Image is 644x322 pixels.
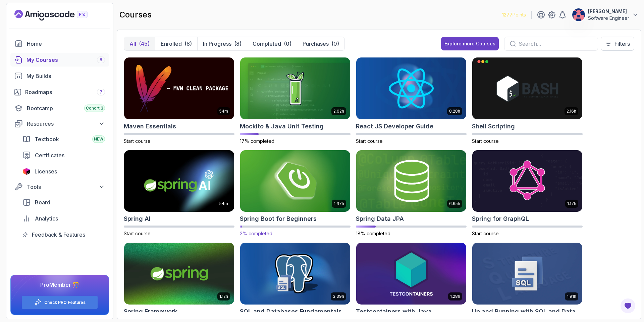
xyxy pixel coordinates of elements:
span: Cohort 3 [86,106,103,111]
p: 1.67h [334,201,344,206]
span: Start course [356,138,383,144]
p: Enrolled [161,40,182,48]
p: Software Engineer [588,15,629,22]
a: home [10,37,109,50]
img: Spring Boot for Beginners card [237,149,353,213]
a: board [18,196,109,209]
button: user profile image[PERSON_NAME]Software Engineer [572,8,639,22]
span: NEW [94,136,103,142]
div: Home [27,40,105,48]
div: (0) [331,40,339,48]
h2: Spring AI [124,214,151,224]
img: Spring Data JPA card [356,150,466,212]
p: 1.17h [567,201,576,206]
h2: Maven Essentials [124,122,176,131]
div: Tools [27,183,105,191]
h2: Spring for GraphQL [472,214,529,224]
a: certificates [18,149,109,162]
div: My Courses [26,56,105,64]
img: user profile image [572,8,585,21]
span: Board [35,198,50,206]
img: Maven Essentials card [124,57,234,119]
img: Testcontainers with Java card [356,243,466,305]
h2: Testcontainers with Java [356,307,432,316]
span: Feedback & Features [32,231,85,239]
p: 54m [219,109,228,114]
a: Check PRO Features [44,300,86,305]
span: 7 [100,89,102,95]
span: Start course [472,231,499,236]
span: 8 [100,57,102,63]
a: Spring Data JPA card6.65hSpring Data JPA18% completed [356,150,467,237]
div: My Builds [26,72,105,80]
img: Up and Running with SQL and Databases card [472,243,582,305]
div: Roadmaps [25,88,105,96]
button: Enrolled(8) [155,37,197,50]
p: 1.91h [567,294,576,299]
a: Landing page [14,10,103,21]
a: analytics [18,212,109,225]
a: feedback [18,228,109,241]
p: Filters [614,40,630,48]
p: 8.28h [449,109,460,114]
span: Certificates [35,151,64,159]
p: 54m [219,201,228,206]
button: Resources [10,118,109,130]
p: 1.12h [219,294,228,299]
h2: Spring Data JPA [356,214,404,224]
h2: Shell Scripting [472,122,515,131]
a: licenses [18,165,109,178]
span: Start course [124,231,151,236]
p: 1277 Points [502,11,526,18]
img: Shell Scripting card [472,57,582,119]
p: 1.28h [450,294,460,299]
p: Purchases [303,40,329,48]
button: Purchases(0) [297,37,344,50]
p: 3.39h [333,294,344,299]
h2: courses [119,9,152,20]
p: In Progress [203,40,231,48]
span: Licenses [35,167,57,175]
p: 2.16h [567,109,576,114]
h2: SQL and Databases Fundamentals [240,307,342,316]
span: Start course [472,138,499,144]
div: (0) [284,40,291,48]
button: Tools [10,181,109,193]
span: 18% completed [356,231,390,236]
p: 6.65h [449,201,460,206]
h2: Spring Boot for Beginners [240,214,317,224]
p: 2.02h [333,109,344,114]
a: Mockito & Java Unit Testing card2.02hMockito & Java Unit Testing17% completed [240,57,351,145]
a: textbook [18,132,109,146]
h2: Up and Running with SQL and Databases [472,307,583,316]
div: (8) [184,40,192,48]
div: (8) [234,40,241,48]
h2: Mockito & Java Unit Testing [240,122,324,131]
img: Spring for GraphQL card [472,150,582,212]
button: Check PRO Features [21,295,98,309]
a: builds [10,69,109,83]
a: bootcamp [10,102,109,115]
img: Mockito & Java Unit Testing card [240,57,350,119]
img: Spring AI card [124,150,234,212]
button: Completed(0) [247,37,297,50]
button: All(45) [124,37,155,50]
span: 17% completed [240,138,274,144]
button: Filters [601,37,634,51]
h2: Spring Framework [124,307,177,316]
img: SQL and Databases Fundamentals card [240,243,350,305]
p: Completed [253,40,281,48]
a: roadmaps [10,85,109,99]
span: Analytics [35,214,58,223]
div: (45) [139,40,150,48]
span: Start course [124,138,151,144]
img: Spring Framework card [124,243,234,305]
h2: React JS Developer Guide [356,122,433,131]
div: Resources [27,120,105,128]
a: Spring Boot for Beginners card1.67hSpring Boot for Beginners2% completed [240,150,351,237]
p: All [129,40,136,48]
span: Textbook [35,135,59,143]
img: React JS Developer Guide card [356,57,466,119]
button: Explore more Courses [441,37,499,50]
